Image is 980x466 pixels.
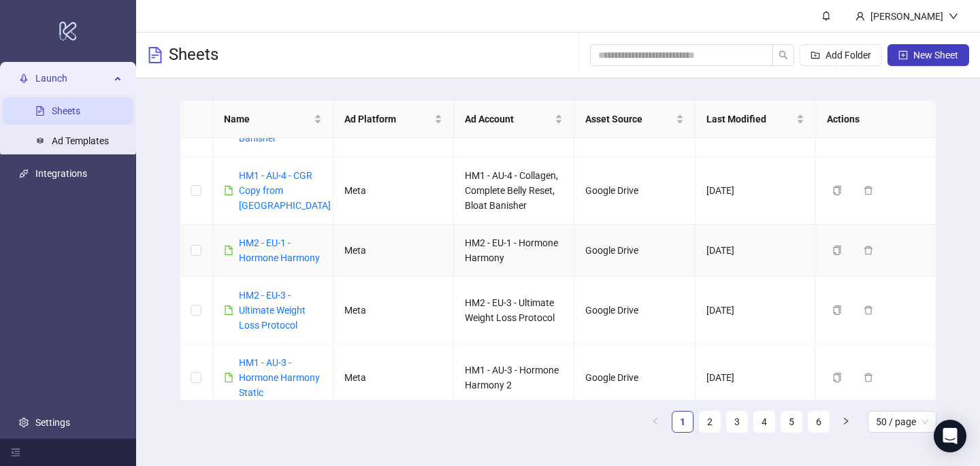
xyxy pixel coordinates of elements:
[832,186,842,195] span: copy
[864,246,873,255] span: delete
[699,411,721,433] li: 2
[779,50,788,60] span: search
[842,417,850,425] span: right
[239,170,331,211] a: HM1 - AU-4 - CGR Copy from [GEOGRAPHIC_DATA]
[898,50,908,60] span: plus-square
[700,412,720,432] a: 2
[574,101,695,138] th: Asset Source
[35,417,70,428] a: Settings
[832,305,842,315] span: copy
[696,101,816,138] th: Last Modified
[585,112,672,127] span: Asset Source
[224,112,311,127] span: Name
[147,47,163,63] span: file-text
[706,112,794,127] span: Last Modified
[811,50,820,60] span: folder-add
[727,412,747,432] a: 3
[781,411,802,433] li: 5
[696,157,816,224] td: [DATE]
[224,186,233,195] span: file
[672,412,693,432] a: 1
[726,411,748,433] li: 3
[672,411,693,433] li: 1
[344,112,431,127] span: Ad Platform
[696,344,816,412] td: [DATE]
[333,277,454,344] td: Meta
[35,168,87,179] a: Integrations
[835,411,857,433] li: Next Page
[239,357,320,398] a: HM1 - AU-3 - Hormone Harmony Static
[333,224,454,277] td: Meta
[169,44,218,66] h3: Sheets
[808,411,830,433] li: 6
[454,277,574,344] td: HM2 - EU-3 - Ultimate Weight Loss Protocol
[454,157,574,224] td: HM1 - AU-4 - Collagen, Complete Belly Reset, Bloat Banisher
[19,73,29,83] span: rocket
[224,246,233,255] span: file
[753,411,775,433] li: 4
[574,224,695,277] td: Google Drive
[781,412,802,432] a: 5
[644,411,666,433] li: Previous Page
[574,277,695,344] td: Google Drive
[808,412,829,432] a: 6
[239,237,320,263] a: HM2 - EU-1 - Hormone Harmony
[949,12,958,21] span: down
[855,12,865,21] span: user
[52,135,109,146] a: Ad Templates
[239,290,306,331] a: HM2 - EU-3 - Ultimate Weight Loss Protocol
[213,101,333,138] th: Name
[35,65,110,92] span: Launch
[454,224,574,277] td: HM2 - EU-1 - Hormone Harmony
[800,44,882,66] button: Add Folder
[876,412,928,432] span: 50 / page
[913,50,958,61] span: New Sheet
[835,411,857,433] button: right
[865,9,949,24] div: [PERSON_NAME]
[816,101,936,138] th: Actions
[832,246,842,255] span: copy
[868,411,936,433] div: Page Size
[754,412,774,432] a: 4
[864,373,873,382] span: delete
[333,344,454,412] td: Meta
[465,112,552,127] span: Ad Account
[644,411,666,433] button: left
[333,101,454,138] th: Ad Platform
[52,105,80,116] a: Sheets
[821,11,831,20] span: bell
[887,44,969,66] button: New Sheet
[826,50,871,61] span: Add Folder
[11,448,20,457] span: menu-fold
[224,373,233,382] span: file
[574,157,695,224] td: Google Drive
[696,224,816,277] td: [DATE]
[696,277,816,344] td: [DATE]
[454,101,574,138] th: Ad Account
[574,344,695,412] td: Google Drive
[651,417,659,425] span: left
[333,157,454,224] td: Meta
[832,373,842,382] span: copy
[864,305,873,315] span: delete
[864,186,873,195] span: delete
[934,420,966,452] div: Open Intercom Messenger
[454,344,574,412] td: HM1 - AU-3 - Hormone Harmony 2
[224,305,233,315] span: file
